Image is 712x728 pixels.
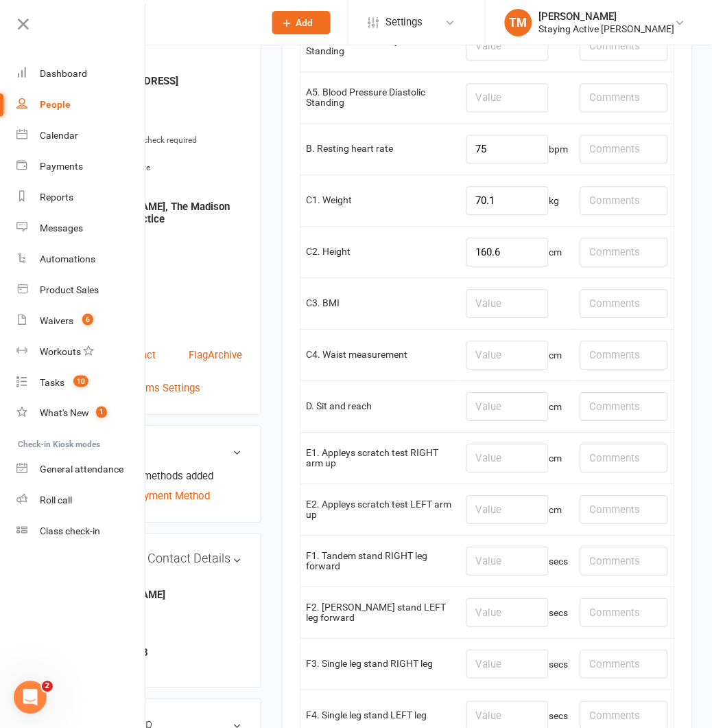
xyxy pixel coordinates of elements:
input: Comments [580,238,668,267]
strong: No [86,269,243,282]
td: F1. Tandem stand RIGHT leg forward [300,536,461,587]
div: Registration Date [86,162,243,175]
strong: Spouse [86,618,243,630]
td: F3. Single leg stand RIGHT leg [300,639,461,690]
a: General attendance kiosk mode [16,455,146,486]
td: A5. Blood Pressure Diastolic Standing [300,72,461,124]
div: Automations [40,253,95,264]
td: B. Resting heart rate [300,124,461,175]
td: cm [460,484,574,536]
div: TM [505,9,532,36]
strong: HCF [86,241,243,253]
td: kg [460,175,574,227]
input: Comments [580,393,668,422]
button: Add [272,11,331,34]
a: Automations [16,244,146,275]
div: Class check-in [40,526,100,537]
input: Comments [580,496,668,525]
td: C1. Weight [300,175,461,227]
input: Value [466,496,549,525]
a: Product Sales [16,275,146,306]
a: Class kiosk mode [16,516,146,547]
a: Tasks 10 [16,367,146,398]
td: secs [460,587,574,639]
td: cm [460,227,574,278]
input: Value [466,599,549,628]
strong: [PERSON_NAME] [86,589,243,602]
input: Comments [580,547,668,576]
div: Payments [40,161,83,172]
a: Payments [16,151,146,182]
a: People [16,89,146,120]
iframe: Intercom live chat [14,681,47,714]
a: Archive [209,348,243,380]
strong: No [86,146,243,159]
input: Comments [580,444,668,473]
div: Health Fund [86,229,243,242]
input: Value [466,650,549,679]
strong: - [86,174,243,186]
td: secs [460,536,574,587]
input: Comments [580,290,668,319]
input: Value [466,135,549,164]
a: Reports [16,182,146,213]
div: Product Sales [40,284,99,295]
div: Workouts [40,346,81,357]
div: [PERSON_NAME] [539,10,675,23]
a: Calendar [16,120,146,151]
input: Value [466,290,549,319]
td: secs [460,639,574,690]
span: 10 [73,376,88,387]
div: Reports [40,192,73,203]
strong: [STREET_ADDRESS] [86,76,243,88]
a: What's New1 [16,398,146,429]
a: Roll call [16,486,146,516]
div: Staying Active [PERSON_NAME] [539,23,675,35]
div: Location [86,120,243,133]
td: E1. Appleys scratch test RIGHT arm up [300,433,461,484]
a: Waivers 6 [16,306,146,337]
div: Messages [40,223,83,234]
input: Comments [580,187,668,216]
input: Value [466,187,549,216]
a: Workouts [16,337,146,367]
div: Member type [86,285,243,298]
h3: Emergency Contact Details [84,552,243,566]
a: Messages [16,213,146,244]
span: 1 [96,407,107,418]
div: Dashboard [40,68,87,79]
input: Value [466,341,549,370]
input: Value [466,393,549,422]
td: A4. Blood Pressure Systolic Standing [300,21,461,72]
div: Date of Birth [86,91,243,104]
input: Comments [580,341,668,370]
input: Comments [580,135,668,164]
input: Comments [580,599,668,628]
td: C2. Height [300,227,461,278]
div: EPC DVA or NIL [86,312,243,326]
input: Search... [81,13,254,32]
a: Flag [189,348,209,380]
td: C3. BMI [300,278,461,330]
input: Value [466,444,549,473]
input: Comments [580,32,668,61]
div: Waivers [40,315,73,326]
td: C4. Waist measurement [300,330,461,381]
div: Roll call [40,495,72,506]
td: F2. [PERSON_NAME] stand LEFT leg forward [300,587,461,639]
div: Blood pressure check required [86,135,243,148]
div: What's New [40,408,89,419]
span: Add [296,17,313,28]
li: No payment methods added [84,468,243,485]
div: Calendar [40,130,78,141]
td: bpm [460,124,574,175]
input: Comments [580,650,668,679]
div: Tasks [40,377,64,388]
td: cm [460,433,574,484]
span: 2 [42,681,53,692]
input: Value [466,84,549,113]
div: General attendance [40,464,123,475]
input: Value [466,547,549,576]
span: 6 [82,314,93,326]
strong: - [86,297,243,309]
